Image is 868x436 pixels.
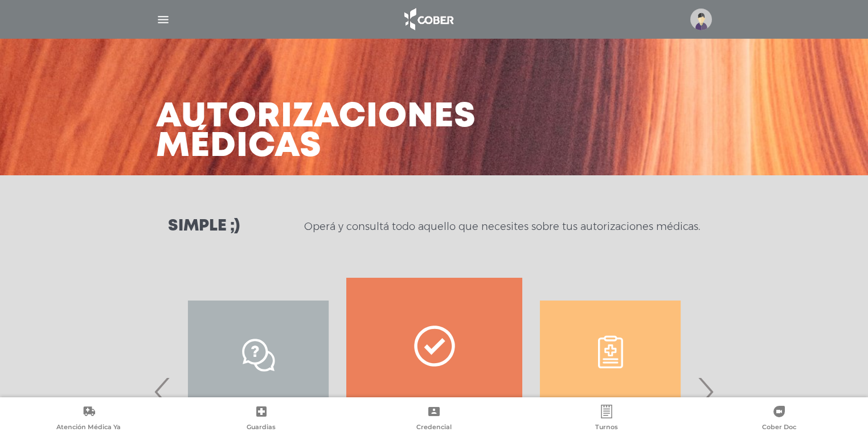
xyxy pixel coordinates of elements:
[247,423,276,433] span: Guardias
[762,423,796,433] span: Cober Doc
[2,405,175,434] a: Atención Médica Ya
[152,361,174,422] span: Previous
[694,361,716,422] span: Next
[416,423,452,433] span: Credencial
[175,405,347,434] a: Guardias
[398,6,458,33] img: logo_cober_home-white.png
[347,405,520,434] a: Credencial
[168,219,240,235] h3: Simple ;)
[690,9,712,30] img: profile-placeholder.svg
[304,220,700,233] p: Operá y consultá todo aquello que necesites sobre tus autorizaciones médicas.
[693,405,866,434] a: Cober Doc
[56,423,121,433] span: Atención Médica Ya
[156,13,170,27] img: Cober_menu-lines-white.svg
[156,102,476,162] h3: Autorizaciones médicas
[595,423,618,433] span: Turnos
[521,405,693,434] a: Turnos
